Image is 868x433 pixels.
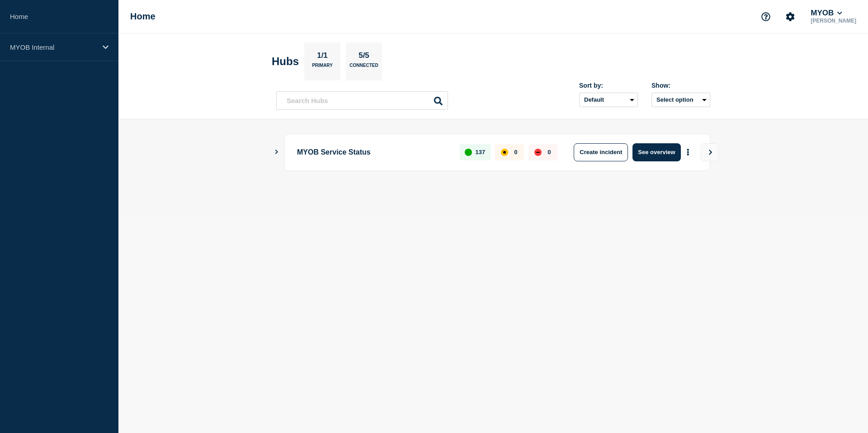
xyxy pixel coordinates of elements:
p: 5/5 [355,51,373,63]
div: down [534,149,542,156]
div: affected [501,149,508,156]
button: Select option [651,93,710,107]
div: Sort by: [579,82,638,89]
p: [PERSON_NAME] [809,18,858,24]
button: See overview [632,143,680,161]
input: Search Hubs [276,91,448,110]
h1: Home [130,11,156,22]
button: View [701,143,719,161]
div: up [465,149,472,156]
div: Show: [651,82,710,89]
select: Sort by [579,93,638,107]
h2: Hubs [272,55,299,68]
p: MYOB Internal [10,43,97,51]
p: 137 [476,149,486,155]
button: Support [756,7,775,26]
p: 0 [547,149,551,155]
p: 1/1 [314,51,331,63]
button: Create incident [574,143,628,161]
button: Show Connected Hubs [274,149,279,155]
p: Connected [349,63,378,72]
button: MYOB [809,9,844,18]
p: MYOB Service Status [297,143,449,161]
button: More actions [682,144,694,160]
p: 0 [514,149,517,155]
p: Primary [312,63,333,72]
button: Account settings [781,7,800,26]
